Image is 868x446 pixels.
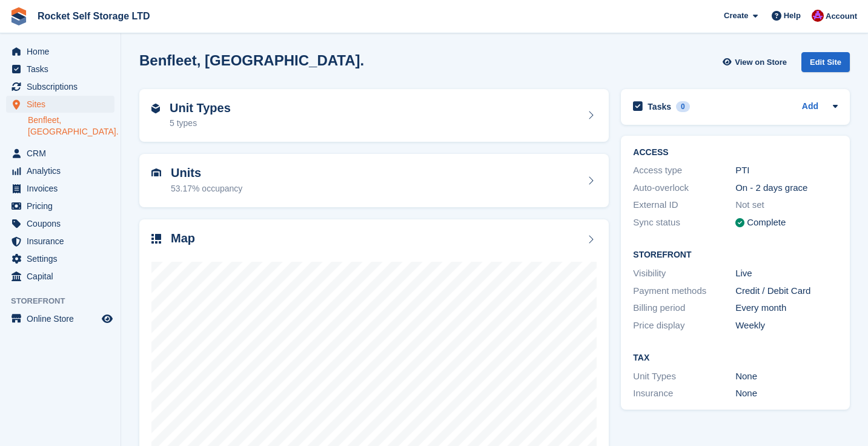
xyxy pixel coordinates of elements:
[735,370,838,384] div: None
[633,319,735,333] div: Price display
[27,310,99,327] span: Online Store
[151,104,160,113] img: unit-type-icn-2b2737a686de81e16bb02015468b77c625bbabd49415b5ef34ead5e3b44a266d.svg
[735,319,838,333] div: Weekly
[801,52,850,77] a: Edit Site
[151,168,161,177] img: unit-icn-7be61d7bf1b0ce9d3e12c5938cc71ed9869f7b940bace4675aadf7bd6d80202e.svg
[633,301,735,315] div: Billing period
[139,154,609,207] a: Units 53.17% occupancy
[633,250,838,260] h2: Storefront
[27,180,99,197] span: Invoices
[33,6,155,26] a: Rocket Self Storage LTD
[747,216,786,230] div: Complete
[27,96,99,113] span: Sites
[676,101,690,112] div: 0
[6,78,114,95] a: menu
[28,115,114,138] a: Benfleet, [GEOGRAPHIC_DATA].
[6,162,114,179] a: menu
[11,295,121,307] span: Storefront
[721,52,792,72] a: View on Store
[6,233,114,250] a: menu
[171,231,195,245] h2: Map
[27,78,99,95] span: Subscriptions
[648,101,671,112] h2: Tasks
[633,284,735,298] div: Payment methods
[6,198,114,215] a: menu
[6,250,114,267] a: menu
[735,56,787,68] span: View on Store
[27,268,99,285] span: Capital
[735,267,838,281] div: Live
[724,10,748,22] span: Create
[6,215,114,232] a: menu
[801,52,850,72] div: Edit Site
[633,164,735,178] div: Access type
[735,301,838,315] div: Every month
[6,180,114,197] a: menu
[151,234,161,244] img: map-icn-33ee37083ee616e46c38cad1a60f524a97daa1e2b2c8c0bc3eb3415660979fc1.svg
[27,250,99,267] span: Settings
[735,198,838,212] div: Not set
[6,43,114,60] a: menu
[6,310,114,327] a: menu
[27,61,99,78] span: Tasks
[802,100,818,114] a: Add
[633,370,735,384] div: Unit Types
[171,182,242,195] div: 53.17% occupancy
[27,233,99,250] span: Insurance
[633,198,735,212] div: External ID
[735,284,838,298] div: Credit / Debit Card
[171,166,242,180] h2: Units
[139,89,609,142] a: Unit Types 5 types
[27,43,99,60] span: Home
[826,10,857,22] span: Account
[735,164,838,178] div: PTI
[27,162,99,179] span: Analytics
[633,267,735,281] div: Visibility
[633,148,838,158] h2: ACCESS
[100,311,114,326] a: Preview store
[633,181,735,195] div: Auto-overlock
[735,181,838,195] div: On - 2 days grace
[6,268,114,285] a: menu
[10,7,28,25] img: stora-icon-8386f47178a22dfd0bd8f6a31ec36ba5ce8667c1dd55bd0f319d3a0aa187defe.svg
[27,215,99,232] span: Coupons
[633,387,735,401] div: Insurance
[812,10,824,22] img: Lee Tresadern
[27,145,99,162] span: CRM
[633,216,735,230] div: Sync status
[170,117,231,130] div: 5 types
[6,96,114,113] a: menu
[6,61,114,78] a: menu
[735,387,838,401] div: None
[139,52,364,68] h2: Benfleet, [GEOGRAPHIC_DATA].
[170,101,231,115] h2: Unit Types
[633,353,838,363] h2: Tax
[27,198,99,215] span: Pricing
[6,145,114,162] a: menu
[784,10,801,22] span: Help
